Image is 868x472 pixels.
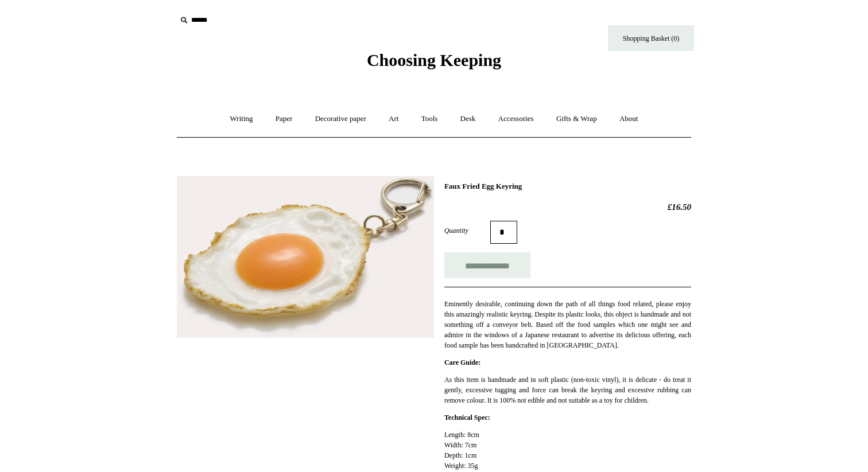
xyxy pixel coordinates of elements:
[608,25,694,51] a: Shopping Basket (0)
[488,104,544,134] a: Accessories
[411,104,448,134] a: Tools
[444,358,480,366] strong: Care Guide:
[444,299,691,350] p: Eminently desirable, continuing down the path of all things food related, please enjoy this amazi...
[444,225,490,236] label: Quantity
[444,202,691,212] h2: £16.50
[444,375,691,405] p: As this item is handmade and in soft plastic (non-toxic vinyl), it is delicate - do treat it gent...
[546,104,607,134] a: Gifts & Wrap
[444,182,691,191] h1: Faux Fried Egg Keyring
[265,104,303,134] a: Paper
[378,104,409,134] a: Art
[367,50,501,69] span: Choosing Keeping
[444,414,490,422] strong: Technical Spec:
[609,104,649,134] a: About
[367,60,501,68] a: Choosing Keeping
[177,176,434,338] img: Faux Fried Egg Keyring
[450,104,486,134] a: Desk
[305,104,377,134] a: Decorative paper
[220,104,263,134] a: Writing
